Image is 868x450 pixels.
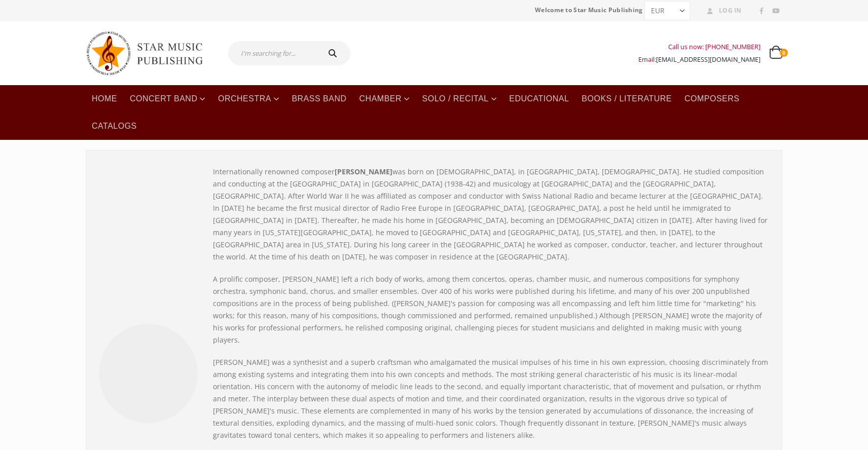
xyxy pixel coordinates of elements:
[99,324,198,423] img: Vaclav Nelhybel
[213,356,769,441] p: [PERSON_NAME] was a synthesist and a superb craftsman who amalgamated the musical impulses of his...
[213,166,769,263] p: Internationally renowned composer was born on [DEMOGRAPHIC_DATA], in [GEOGRAPHIC_DATA], [DEMOGRAP...
[86,26,212,80] img: Star Music Publishing
[678,85,746,113] a: Composers
[213,273,769,346] p: A prolific composer, [PERSON_NAME] left a rich body of works, among them concertos, operas, chamb...
[228,41,318,65] input: I'm searching for...
[335,167,392,176] strong: [PERSON_NAME]
[638,41,761,53] div: Call us now: [PHONE_NUMBER]
[769,5,782,18] a: Youtube
[353,85,416,113] a: Chamber
[318,41,350,65] button: Search
[575,85,678,113] a: Books / Literature
[212,85,285,113] a: Orchestra
[656,55,761,64] a: [EMAIL_ADDRESS][DOMAIN_NAME]
[86,113,143,140] a: Catalogs
[416,85,503,113] a: Solo / Recital
[638,53,761,66] div: Email:
[124,85,211,113] a: Concert Band
[503,85,575,113] a: Educational
[285,85,352,113] a: Brass Band
[86,85,123,113] a: Home
[755,5,768,18] a: Facebook
[703,4,742,17] a: Log In
[780,49,788,57] span: 0
[535,3,643,18] span: Welcome to Star Music Publishing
